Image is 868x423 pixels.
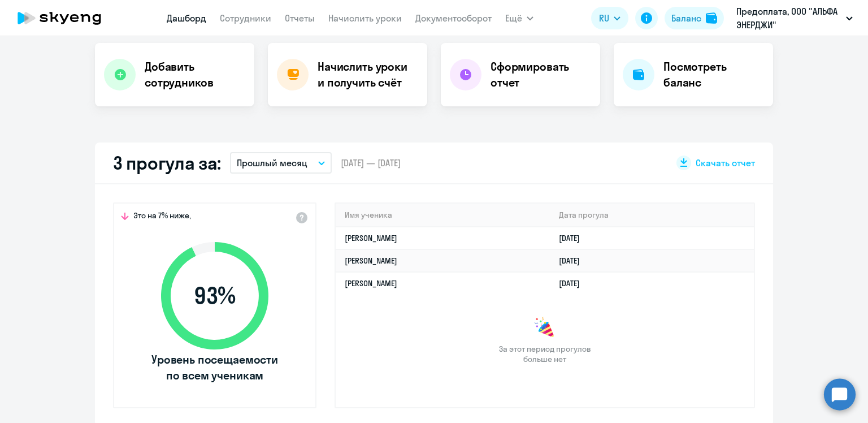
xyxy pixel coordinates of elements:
[696,157,755,169] span: Скачать отчет
[237,156,307,170] p: Прошлый месяц
[336,204,550,227] th: Имя ученика
[599,11,609,25] span: RU
[559,278,589,288] a: [DATE]
[497,344,592,364] span: За этот период прогулов больше нет
[559,256,589,266] a: [DATE]
[145,59,245,90] h4: Добавить сотрудников
[591,7,628,29] button: RU
[415,12,492,24] a: Документооборот
[731,5,858,32] button: Предоплата, ООО "АЛЬФА ЭНЕРДЖИ"
[671,11,701,25] div: Баланс
[345,233,397,243] a: [PERSON_NAME]
[285,12,315,24] a: Отчеты
[150,352,280,383] span: Уровень посещаемости по всем ученикам
[167,12,206,24] a: Дашборд
[345,256,397,266] a: [PERSON_NAME]
[230,152,332,174] button: Прошлый месяц
[328,12,402,24] a: Начислить уроки
[665,7,724,29] button: Балансbalance
[736,5,841,32] p: Предоплата, ООО "АЛЬФА ЭНЕРДЖИ"
[663,59,764,90] h4: Посмотреть баланс
[133,210,191,224] span: Это на 7% ниже,
[345,278,397,288] a: [PERSON_NAME]
[220,12,271,24] a: Сотрудники
[505,7,533,29] button: Ещё
[533,317,556,339] img: congrats
[491,59,591,90] h4: Сформировать отчет
[150,282,280,309] span: 93 %
[706,12,717,24] img: balance
[550,204,754,227] th: Дата прогула
[113,152,221,174] h2: 3 прогула за:
[318,59,416,90] h4: Начислить уроки и получить счёт
[341,157,401,169] span: [DATE] — [DATE]
[559,233,589,243] a: [DATE]
[505,11,522,25] span: Ещё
